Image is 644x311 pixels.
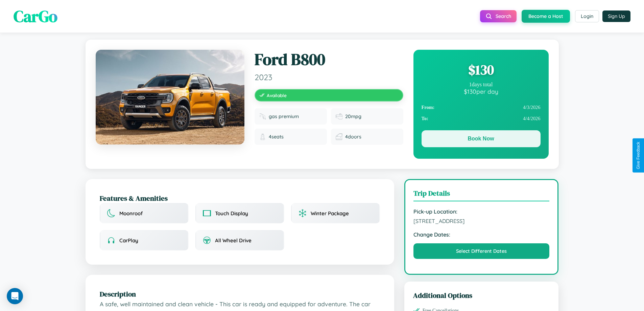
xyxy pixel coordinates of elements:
span: All Wheel Drive [215,237,252,244]
span: 2023 [255,72,403,82]
button: Become a Host [522,10,570,23]
span: [STREET_ADDRESS] [413,218,550,224]
span: CarPlay [119,237,138,244]
span: Available [267,92,287,98]
img: Fuel type [259,113,266,120]
img: Doors [336,133,342,140]
span: gas premium [269,113,299,119]
strong: Change Dates: [413,231,550,238]
div: 4 / 3 / 2026 [422,102,541,113]
span: Search [496,13,511,19]
strong: To: [422,116,428,121]
img: Seats [259,133,266,140]
button: Select Different Dates [413,243,550,259]
span: Touch Display [215,210,248,217]
div: $ 130 [422,61,541,79]
span: 20 mpg [345,113,361,119]
div: Open Intercom Messenger [7,288,23,304]
span: Winter Package [311,210,349,217]
div: Give Feedback [636,142,641,169]
button: Sign Up [602,10,630,22]
div: 1 days total [422,82,541,88]
img: Ford B800 2023 [96,50,244,145]
span: Moonroof [119,210,143,217]
div: $ 130 per day [422,88,541,95]
h3: Additional Options [413,290,550,300]
button: Login [575,10,599,22]
strong: From: [422,105,435,110]
h3: Trip Details [413,188,550,201]
strong: Pick-up Location: [413,208,550,215]
button: Search [480,10,517,22]
span: 4 seats [269,134,284,140]
img: Fuel efficiency [336,113,342,120]
span: CarGo [14,5,57,27]
button: Book Now [422,130,541,147]
h2: Features & Amenities [100,193,380,203]
div: 4 / 4 / 2026 [422,113,541,124]
h1: Ford B800 [255,50,403,69]
h2: Description [100,289,380,299]
span: 4 doors [345,134,361,140]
